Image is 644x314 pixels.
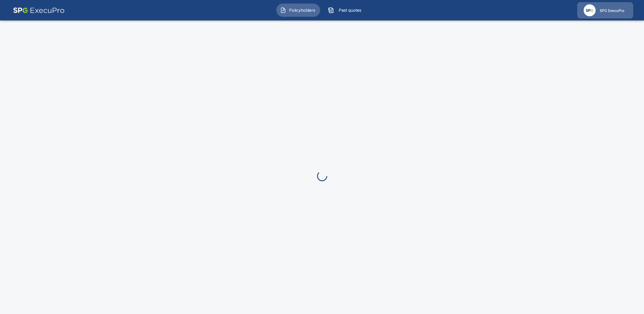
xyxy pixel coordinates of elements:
[280,7,286,13] img: Policyholders Icon
[328,7,334,13] img: Past quotes Icon
[336,7,364,13] span: Past quotes
[276,4,320,17] button: Policyholders IconPolicyholders
[584,4,596,16] img: Agency Icon
[600,8,624,13] p: SPG ExecuPro
[288,7,316,13] span: Policyholders
[13,2,65,18] img: AA Logo
[324,4,368,17] button: Past quotes IconPast quotes
[577,2,633,18] a: Agency IconSPG ExecuPro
